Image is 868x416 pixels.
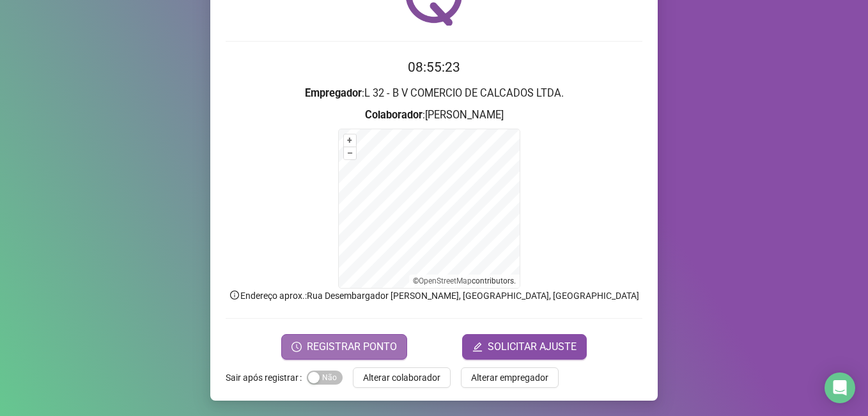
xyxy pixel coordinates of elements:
[291,342,302,352] span: clock-circle
[825,372,855,403] div: Open Intercom Messenger
[472,342,483,352] span: edit
[226,85,642,102] h3: : L 32 - B V COMERCIO DE CALCADOS LTDA.
[413,276,516,285] li: © contributors.
[365,109,422,121] strong: Colaborador
[419,276,472,285] a: OpenStreetMap
[226,289,642,303] p: Endereço aprox. : Rua Desembargador [PERSON_NAME], [GEOGRAPHIC_DATA], [GEOGRAPHIC_DATA]
[353,367,451,388] button: Alterar colaborador
[344,147,356,159] button: –
[461,367,559,388] button: Alterar empregador
[226,367,307,388] label: Sair após registrar
[281,334,407,360] button: REGISTRAR PONTO
[462,334,587,360] button: editSOLICITAR AJUSTE
[307,339,397,355] span: REGISTRAR PONTO
[363,371,440,385] span: Alterar colaborador
[471,371,548,385] span: Alterar empregador
[488,339,577,355] span: SOLICITAR AJUSTE
[229,289,240,301] span: info-circle
[344,134,356,147] button: +
[305,87,362,99] strong: Empregador
[226,107,642,124] h3: : [PERSON_NAME]
[408,60,460,75] time: 08:55:23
